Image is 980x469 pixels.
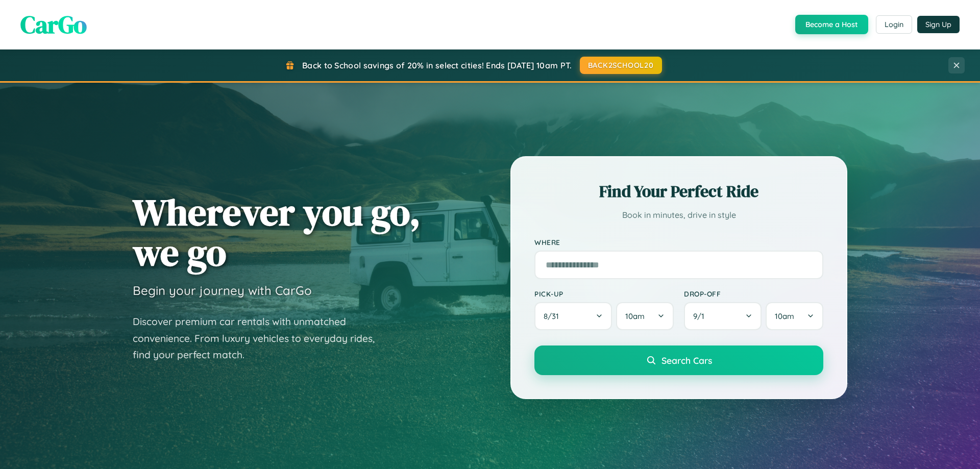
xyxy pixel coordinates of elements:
label: Pick-up [534,289,674,298]
span: Back to School savings of 20% in select cities! Ends [DATE] 10am PT. [302,60,572,70]
label: Where [534,238,823,246]
p: Book in minutes, drive in style [534,208,823,223]
h1: Wherever you go, we go [133,192,421,273]
button: Search Cars [534,345,823,375]
button: Become a Host [795,15,868,34]
button: 10am [616,302,674,330]
button: 8/31 [534,302,612,330]
span: 10am [775,311,794,321]
span: 9 / 1 [693,311,709,321]
label: Drop-off [684,289,823,298]
span: CarGo [20,8,87,41]
span: Search Cars [661,355,712,366]
span: 10am [625,311,645,321]
p: Discover premium car rentals with unmatched convenience. From luxury vehicles to everyday rides, ... [133,313,388,363]
h3: Begin your journey with CarGo [133,283,312,298]
button: Sign Up [917,16,960,33]
span: 8 / 31 [544,311,564,321]
h2: Find Your Perfect Ride [534,180,823,203]
button: 9/1 [684,302,762,330]
button: 10am [766,302,823,330]
button: Login [876,15,912,34]
button: BACK2SCHOOL20 [580,57,662,74]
